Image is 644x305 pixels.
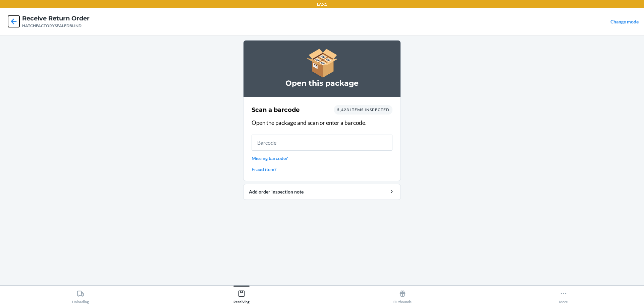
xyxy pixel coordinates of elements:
[483,286,644,304] button: More
[161,286,322,304] button: Receiving
[317,1,327,7] p: LAX1
[252,135,392,151] input: Barcode
[337,107,389,112] span: 5,423 items inspected
[72,287,89,304] div: Unloading
[249,188,395,195] div: Add order inspection note
[559,287,568,304] div: More
[252,105,300,114] h2: Scan a barcode
[393,287,412,304] div: Outbounds
[233,287,250,304] div: Receiving
[252,155,392,162] a: Missing barcode?
[322,286,483,304] button: Outbounds
[22,23,90,29] div: HATCHFACTORYSEALEDBLIND
[252,166,392,173] a: Fraud item?
[252,78,392,89] h3: Open this package
[610,19,639,24] a: Change mode
[252,119,392,127] p: Open the package and scan or enter a barcode.
[243,184,401,200] button: Add order inspection note
[22,14,90,23] h4: Receive Return Order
